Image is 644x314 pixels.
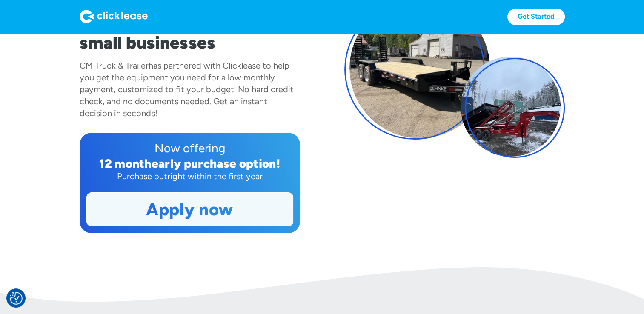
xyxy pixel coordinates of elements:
[10,292,23,305] img: Revisit consent button
[152,156,280,171] div: early purchase option!
[80,60,294,118] div: has partnered with Clicklease to help you get the equipment you need for a low monthly payment, c...
[80,10,148,23] img: Logo
[10,292,23,305] button: Consent Preferences
[86,170,293,182] div: Purchase outright within the first year
[99,156,152,171] div: 12 month
[86,140,293,157] div: Now offering
[80,60,149,71] div: CM Truck & Trailer
[507,9,565,25] a: Get Started
[87,193,293,226] a: Apply now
